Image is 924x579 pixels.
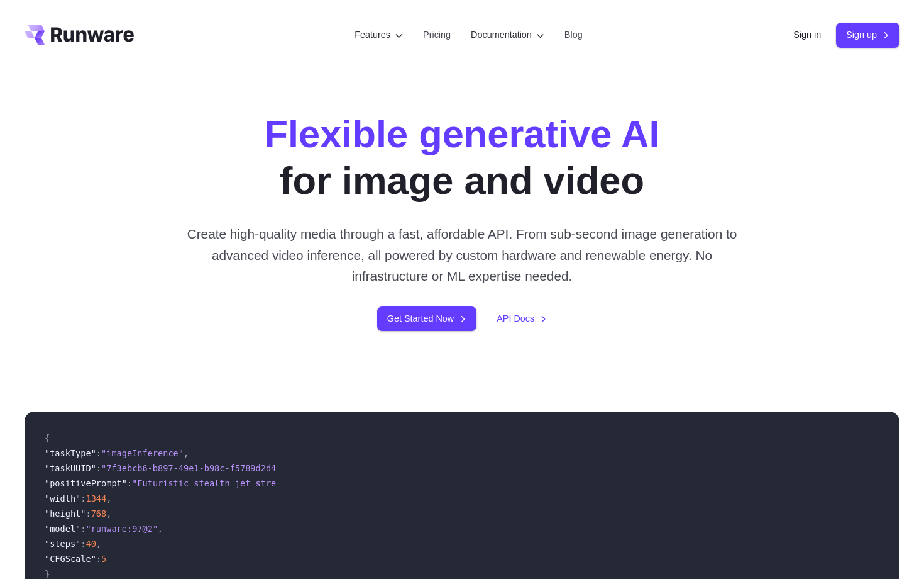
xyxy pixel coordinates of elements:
span: , [158,524,163,534]
a: Blog [564,28,583,42]
span: : [80,524,85,534]
p: Create high-quality media through a fast, affordable API. From sub-second image generation to adv... [182,223,742,286]
span: "Futuristic stealth jet streaking through a neon-lit cityscape with glowing purple exhaust" [132,478,600,488]
span: : [127,478,132,488]
a: Pricing [423,28,451,42]
label: Features [355,28,403,42]
span: 40 [85,539,96,549]
a: Get Started Now [377,306,476,331]
span: } [45,569,50,579]
span: , [106,493,111,503]
a: Sign in [793,28,821,42]
label: Documentation [471,28,544,42]
span: 5 [101,554,106,564]
span: : [85,509,91,519]
span: : [96,448,101,458]
strong: Flexible generative AI [265,112,660,155]
span: , [106,509,111,519]
span: "taskType" [45,448,96,458]
span: , [184,448,189,458]
span: 768 [91,509,107,519]
a: API Docs [497,312,547,326]
span: "model" [45,524,80,534]
span: 1344 [85,493,106,503]
span: "CFGScale" [45,554,96,564]
a: Sign up [836,23,899,47]
span: : [80,493,85,503]
span: "7f3ebcb6-b897-49e1-b98c-f5789d2d40d7" [101,463,297,473]
h1: for image and video [265,111,660,203]
span: : [80,539,85,549]
span: : [96,554,101,564]
span: "width" [45,493,80,503]
span: "imageInference" [101,448,184,458]
span: "height" [45,509,85,519]
span: : [96,463,101,473]
span: "steps" [45,539,80,549]
span: "positivePrompt" [45,478,127,488]
span: "runware:97@2" [85,524,158,534]
a: Go to / [25,25,134,45]
span: "taskUUID" [45,463,96,473]
span: , [96,539,101,549]
span: { [45,433,50,443]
